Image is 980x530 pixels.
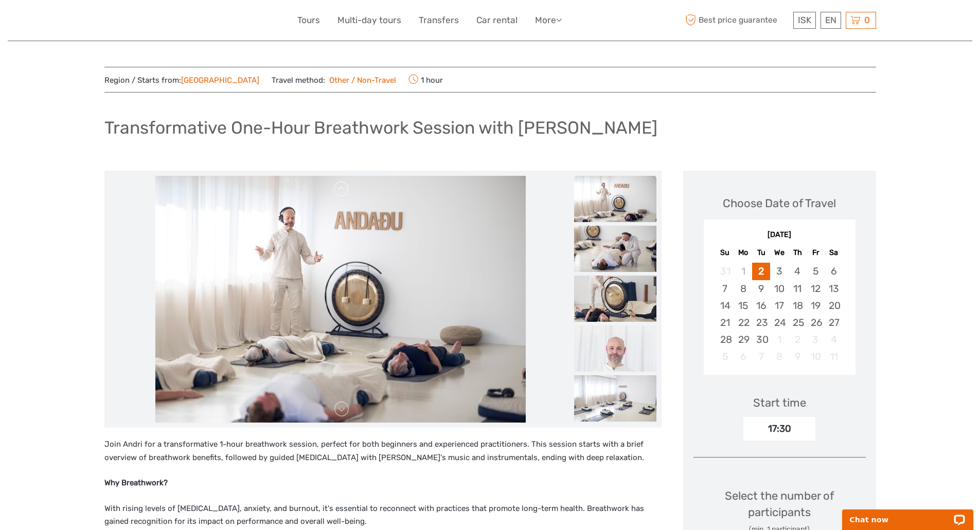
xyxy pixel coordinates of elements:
span: 1 hour [408,72,443,87]
a: Transfers [419,13,459,28]
span: With rising levels of [MEDICAL_DATA], anxiety, and burnout, it's essential to reconnect with prac... [104,504,644,526]
div: Not available Friday, October 3rd, 2025 [807,331,825,348]
a: Tours [297,13,320,28]
div: Choose Friday, September 26th, 2025 [807,314,825,331]
div: Choose Friday, September 5th, 2025 [807,263,825,280]
div: Not available Monday, October 6th, 2025 [734,348,752,365]
div: Choose Saturday, September 13th, 2025 [825,280,843,297]
div: Su [716,246,734,260]
div: Sa [825,246,843,260]
a: [GEOGRAPHIC_DATA] [181,76,259,85]
div: Choose Saturday, September 27th, 2025 [825,314,843,331]
div: Not available Sunday, August 31st, 2025 [716,263,734,280]
img: 80b604ff01254a24a9fca7176d021beb_slider_thumbnail.jpg [574,276,656,322]
div: Choose Wednesday, September 3rd, 2025 [770,263,788,280]
div: Choose Thursday, September 11th, 2025 [789,280,807,297]
div: Choose Wednesday, September 17th, 2025 [770,297,788,314]
div: Choose Thursday, September 4th, 2025 [789,263,807,280]
div: Choose Sunday, September 21st, 2025 [716,314,734,331]
div: Choose Friday, September 12th, 2025 [807,280,825,297]
div: Choose Sunday, September 7th, 2025 [716,280,734,297]
div: Not available Thursday, October 2nd, 2025 [789,331,807,348]
div: Th [789,246,807,260]
img: c0016d9bc90d42efaf6d8b4f875c191f_main_slider.jpg [155,176,526,423]
div: 17:30 [743,417,815,441]
div: Not available Tuesday, October 7th, 2025 [752,348,770,365]
div: Choose Wednesday, September 10th, 2025 [770,280,788,297]
span: 0 [863,15,871,25]
a: Other / Non-Travel [325,76,397,85]
div: Choose Wednesday, September 24th, 2025 [770,314,788,331]
div: Not available Sunday, October 5th, 2025 [716,348,734,365]
div: Not available Thursday, October 9th, 2025 [789,348,807,365]
div: Choose Tuesday, September 30th, 2025 [752,331,770,348]
div: Choose Sunday, September 14th, 2025 [716,297,734,314]
div: Not available Monday, September 1st, 2025 [734,263,752,280]
div: Choose Tuesday, September 16th, 2025 [752,297,770,314]
div: We [770,246,788,260]
div: Choose Thursday, September 25th, 2025 [789,314,807,331]
div: Choose Thursday, September 18th, 2025 [789,297,807,314]
a: More [535,13,562,28]
div: Not available Wednesday, October 1st, 2025 [770,331,788,348]
div: Choose Friday, September 19th, 2025 [807,297,825,314]
div: month 2025-09 [707,263,852,365]
img: 7cdaf3c664b3443e9f25e9ad82a5cb06_slider_thumbnail.jpg [574,375,656,422]
div: Mo [734,246,752,260]
strong: Why Breathwork? [104,478,168,487]
span: Travel method: [272,72,397,87]
div: Start time [753,395,806,411]
div: Choose Saturday, September 20th, 2025 [825,297,843,314]
div: Fr [807,246,825,260]
iframe: LiveChat chat widget [835,498,980,530]
div: Choose Tuesday, September 2nd, 2025 [752,263,770,280]
div: Tu [752,246,770,260]
div: Choose Saturday, September 6th, 2025 [825,263,843,280]
div: Not available Saturday, October 4th, 2025 [825,331,843,348]
span: ISK [798,15,811,25]
div: Not available Friday, October 10th, 2025 [807,348,825,365]
div: Not available Wednesday, October 8th, 2025 [770,348,788,365]
div: Not available Saturday, October 11th, 2025 [825,348,843,365]
a: Car rental [476,13,518,28]
span: Best price guarantee [683,12,791,29]
div: Choose Monday, September 15th, 2025 [734,297,752,314]
div: Choose Monday, September 8th, 2025 [734,280,752,297]
h1: Transformative One-Hour Breathwork Session with [PERSON_NAME] [104,117,657,138]
img: c0016d9bc90d42efaf6d8b4f875c191f_slider_thumbnail.jpg [574,176,656,222]
span: Region / Starts from: [104,75,259,86]
div: Choose Sunday, September 28th, 2025 [716,331,734,348]
span: Join Andri for a transformative 1-hour breathwork session, perfect for both beginners and experie... [104,440,644,462]
div: Choose Date of Travel [723,195,836,211]
div: EN [821,12,841,29]
img: 5a498406c83a4c0d85976a508aa5d821_slider_thumbnail.jpg [574,325,656,372]
div: Choose Monday, September 22nd, 2025 [734,314,752,331]
div: Choose Tuesday, September 23rd, 2025 [752,314,770,331]
div: Choose Monday, September 29th, 2025 [734,331,752,348]
img: b3639a460d144096966ce56a85d601fb_slider_thumbnail.jpg [574,226,656,272]
a: Multi-day tours [337,13,401,28]
div: [DATE] [704,230,856,241]
div: Choose Tuesday, September 9th, 2025 [752,280,770,297]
